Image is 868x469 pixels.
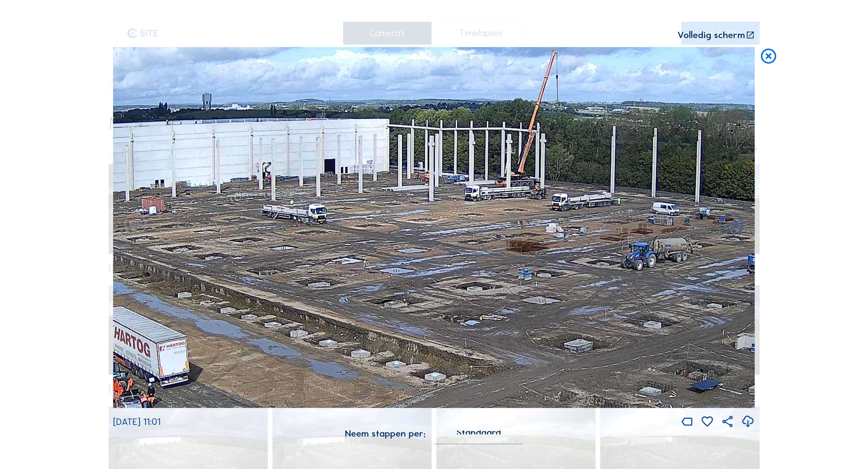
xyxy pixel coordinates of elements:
[113,416,160,427] span: [DATE] 11:01
[122,211,149,239] i: Forward
[434,431,523,444] div: Standaard
[456,431,501,434] div: Standaard
[677,31,745,40] div: Volledig scherm
[113,47,755,408] img: Image
[345,429,426,438] div: Neem stappen per:
[719,211,746,239] i: Back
